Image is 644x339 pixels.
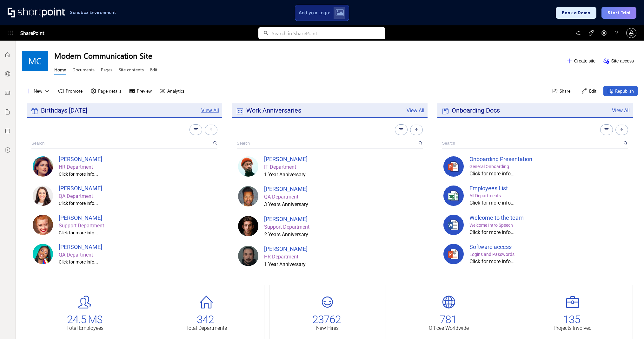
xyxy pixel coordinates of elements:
[469,155,627,163] div: Onboarding Presentation
[59,259,216,265] div: Click for more info...
[562,56,600,66] button: Create site
[612,309,644,339] iframe: Chat Widget
[442,107,500,114] span: Onboarding Docs
[599,56,638,66] button: Site access
[612,309,644,339] div: Widget de chat
[59,251,216,259] div: QA Department
[272,27,385,39] input: Search in SharePoint
[156,86,188,96] button: Analytics
[469,192,627,199] div: All Departments
[469,243,627,251] div: Software access
[59,230,216,236] div: Click for more info...
[59,171,216,178] div: Click for more info...
[59,155,216,163] div: [PERSON_NAME]
[264,155,422,163] div: [PERSON_NAME]
[59,213,216,222] div: [PERSON_NAME]
[335,9,344,16] img: Upload logo
[469,251,627,258] div: Logins and Passwords
[54,67,66,75] a: Home
[469,258,627,265] div: Click for more info...
[264,215,422,223] div: [PERSON_NAME]
[54,50,562,61] h1: Modern Communication Site
[86,86,125,96] button: Page details
[150,67,157,75] a: Edit
[119,67,144,75] a: Site contents
[31,138,212,148] input: Search
[469,184,627,192] div: Employees List
[601,7,636,19] button: Start Trial
[264,261,422,268] div: 1 Year Anniversary
[442,138,623,148] input: Search
[299,10,330,16] span: Add your Logo:
[264,223,422,231] div: Support Department
[603,86,638,96] button: Republish
[31,107,87,114] span: Birthdays [DATE]
[469,222,627,229] div: Welcome Intro Speech
[548,86,574,96] button: Share
[264,244,422,253] div: [PERSON_NAME]
[264,171,422,179] div: 1 Year Anniversary
[54,86,86,96] button: Promote
[264,253,422,261] div: HR Department
[264,193,422,201] div: QA Department
[469,213,627,222] div: Welcome to the team
[264,185,422,193] div: [PERSON_NAME]
[612,108,630,114] a: View All
[59,222,216,230] div: Support Department
[59,243,216,251] div: [PERSON_NAME]
[59,163,216,171] div: HR Department
[469,199,627,207] div: Click for more info...
[22,86,54,96] button: New
[59,184,216,192] div: [PERSON_NAME]
[264,163,422,171] div: IT Department
[469,229,627,236] div: Click for more info...
[101,67,112,75] a: Pages
[469,170,627,178] div: Click for more info...
[59,200,216,207] div: Click for more info...
[125,86,156,96] button: Preview
[70,11,116,14] h1: Sandbox Environment
[264,231,422,238] div: 2 Years Anniversary
[264,201,422,208] div: 3 Years Anniversary
[407,108,424,114] a: View All
[59,192,216,200] div: QA Department
[20,25,44,41] span: SharePoint
[237,107,301,114] span: Work Anniversaries
[469,163,627,170] div: General Onboarding
[28,56,42,66] span: MC
[72,67,95,75] a: Documents
[577,86,600,96] button: Edit
[237,138,417,148] input: Search
[556,7,596,19] button: Book a Demo
[201,108,219,114] a: View All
